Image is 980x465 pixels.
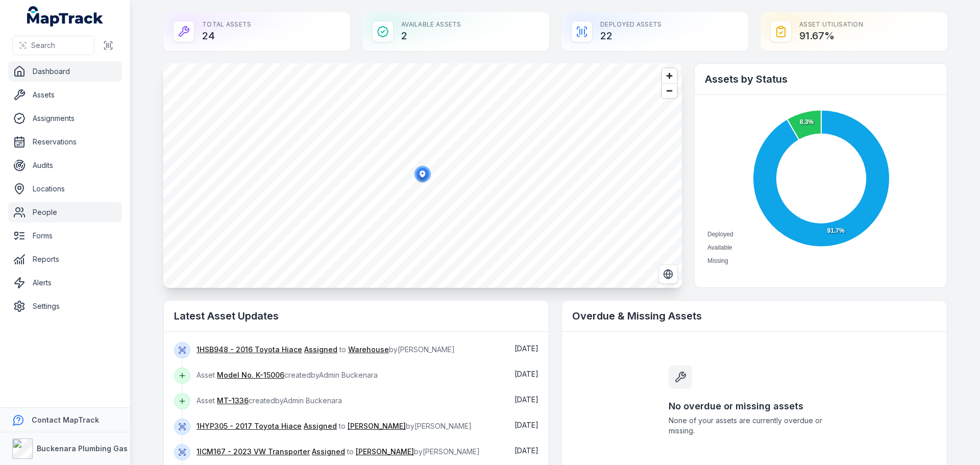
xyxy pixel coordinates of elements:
[8,108,122,129] a: Assignments
[572,309,937,323] h2: Overdue & Missing Assets
[37,444,171,453] strong: Buckenara Plumbing Gas & Electrical
[8,273,122,293] a: Alerts
[163,63,682,288] canvas: Map
[197,447,480,456] span: to by [PERSON_NAME]
[31,40,55,51] span: Search
[8,296,122,316] a: Settings
[514,446,538,455] time: 7/30/2025, 11:27:46 AM
[662,83,677,98] button: Zoom out
[514,446,538,455] span: [DATE]
[197,422,472,430] span: to by [PERSON_NAME]
[8,132,122,152] a: Reservations
[707,257,728,264] span: Missing
[197,421,302,431] a: 1HYP305 - 2017 Toyota Hiace
[32,415,99,424] strong: Contact MapTrack
[669,415,840,436] span: None of your assets are currently overdue or missing.
[514,370,538,378] span: [DATE]
[8,61,122,82] a: Dashboard
[8,155,122,176] a: Audits
[658,264,678,284] button: Switch to Satellite View
[197,447,310,457] a: 1ICM167 - 2023 VW Transporter
[312,447,345,457] a: Assigned
[8,202,122,223] a: People
[8,85,122,105] a: Assets
[669,399,840,413] h3: No overdue or missing assets
[12,36,94,55] button: Search
[197,345,455,354] span: to by [PERSON_NAME]
[8,179,122,199] a: Locations
[514,344,538,353] time: 7/30/2025, 11:43:50 AM
[197,345,302,355] a: 1HSB948 - 2016 Toyota Hiace
[707,231,733,238] span: Deployed
[356,447,414,457] a: [PERSON_NAME]
[217,396,249,406] a: MT-1336
[514,395,538,404] span: [DATE]
[514,421,538,429] span: [DATE]
[707,244,732,251] span: Available
[197,396,342,405] span: Asset created by Admin Buckenara
[197,371,378,379] span: Asset created by Admin Buckenara
[514,370,538,378] time: 7/30/2025, 11:41:31 AM
[705,72,937,86] h2: Assets by Status
[8,226,122,246] a: Forms
[27,6,104,27] a: MapTrack
[662,68,677,83] button: Zoom in
[348,345,389,355] a: Warehouse
[304,421,337,431] a: Assigned
[514,421,538,429] time: 7/30/2025, 11:29:51 AM
[304,345,337,355] a: Assigned
[514,395,538,404] time: 7/30/2025, 11:37:14 AM
[514,344,538,353] span: [DATE]
[348,421,406,431] a: [PERSON_NAME]
[8,249,122,270] a: Reports
[217,370,284,380] a: Model No. K-15006
[174,309,538,323] h2: Latest Asset Updates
